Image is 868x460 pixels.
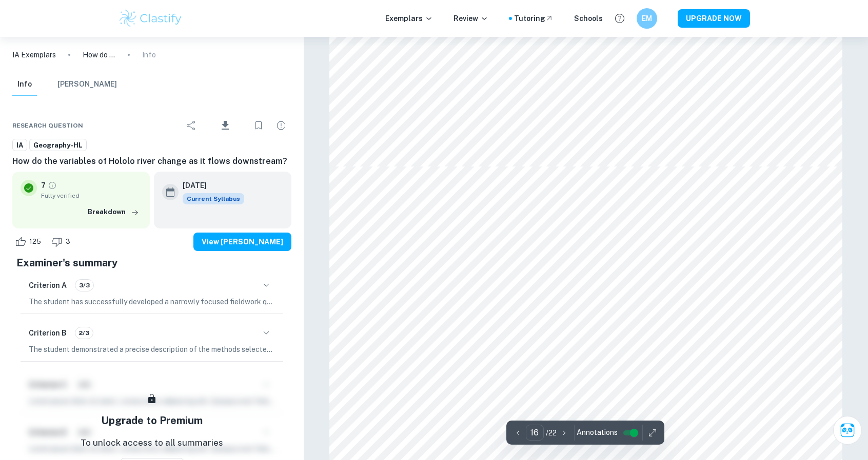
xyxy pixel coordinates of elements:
h5: Upgrade to Premium [101,413,203,428]
h6: Criterion A [29,280,67,291]
p: Info [142,49,156,60]
span: Annotations [577,427,618,438]
button: EM [637,8,657,29]
span: 125 [24,237,47,247]
span: Geography-HL [30,140,86,151]
h6: Criterion B [29,327,67,339]
span: Current Syllabus [183,193,244,204]
span: IA [13,140,27,151]
div: Report issue [271,115,291,136]
span: 2/3 [75,328,93,338]
button: Breakdown [85,204,142,220]
div: Share [181,115,202,136]
p: The student has successfully developed a narrowly focused fieldwork question and explored it thro... [29,296,275,307]
a: Geography-HL [29,139,87,152]
img: Clastify logo [118,8,183,29]
span: 3 [60,237,76,247]
button: UPGRADE NOW [678,9,750,28]
p: How do the variables of Hololo river change as it flows downstream? [83,49,115,60]
h6: EM [641,13,653,24]
div: This exemplar is based on the current syllabus. Feel free to refer to it for inspiration/ideas wh... [183,193,244,204]
h6: How do the variables of Hololo river change as it flows downstream? [12,155,291,168]
p: Exemplars [385,13,433,24]
p: To unlock access to all summaries [81,436,223,450]
div: Download [204,112,246,139]
h5: Examiner's summary [16,255,287,270]
a: IA [12,139,27,152]
span: 3/3 [75,281,93,290]
button: Ask Clai [833,416,862,445]
a: IA Exemplars [12,49,56,60]
p: 7 [41,180,46,191]
a: Tutoring [514,13,554,24]
a: Schools [574,13,603,24]
button: [PERSON_NAME] [57,73,117,96]
span: Research question [12,121,83,130]
a: Grade fully verified [48,181,57,190]
div: Bookmark [248,115,269,136]
p: / 22 [546,427,557,438]
p: The student demonstrated a precise description of the methods selected for both primary and secon... [29,344,275,355]
button: Info [12,73,37,96]
button: View [PERSON_NAME] [193,233,291,251]
p: Review [453,13,488,24]
span: Fully verified [41,191,142,200]
div: Like [12,234,47,250]
h6: [DATE] [183,180,236,191]
div: Dislike [49,234,76,250]
button: Help and Feedback [611,10,628,27]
